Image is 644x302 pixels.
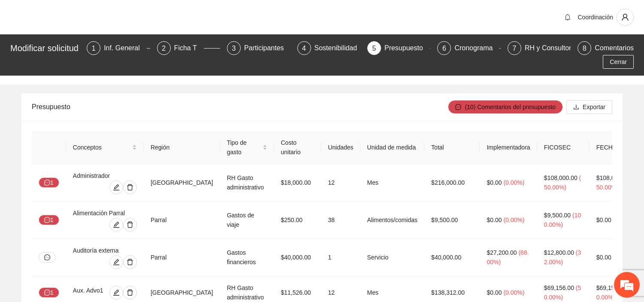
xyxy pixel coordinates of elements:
[424,164,480,201] td: $216,000.00
[321,201,360,239] td: 38
[442,45,446,52] span: 6
[590,131,642,164] th: FECHAC
[583,102,605,112] span: Exportar
[44,290,50,296] span: message
[124,184,136,191] span: delete
[544,249,574,256] span: $12,800.00
[44,254,50,260] span: message
[424,239,480,276] td: $40,000.00
[44,180,50,186] span: message
[110,259,123,265] span: edit
[73,143,130,152] span: Conceptos
[220,131,274,164] th: Tipo de gasto
[227,41,290,55] div: 3Participantes
[455,104,461,111] span: message
[174,41,204,55] div: Ficha T
[274,239,321,276] td: $40,000.00
[39,215,59,225] button: message1
[360,131,425,164] th: Unidad de medida
[578,14,614,21] span: Coordinación
[583,45,587,52] span: 8
[544,174,577,181] span: $108,000.00
[595,41,634,55] div: Comentarios
[372,45,376,52] span: 5
[596,174,630,181] span: $108,000.00
[573,104,579,111] span: download
[503,289,524,296] span: ( 0.00% )
[274,164,321,201] td: $18,000.00
[617,9,634,26] button: user
[424,131,480,164] th: Total
[227,138,261,157] span: Tipo de gasto
[321,164,360,201] td: 12
[124,259,136,265] span: delete
[123,286,137,299] button: delete
[244,41,291,55] div: Participantes
[367,41,430,55] div: 5Presupuesto
[92,45,96,52] span: 1
[465,102,556,112] span: (10) Comentarios del presupuesto
[110,289,123,296] span: edit
[487,179,502,186] span: $0.00
[561,10,574,24] button: bell
[487,249,517,256] span: $27,200.00
[603,55,634,69] button: Cerrar
[321,131,360,164] th: Unidades
[544,284,574,291] span: $69,156.00
[144,131,220,164] th: Región
[508,41,571,55] div: 7RH y Consultores
[454,41,499,55] div: Cronograma
[73,246,137,255] div: Auditoría externa
[302,45,306,52] span: 4
[384,41,430,55] div: Presupuesto
[39,177,59,188] button: message1
[437,41,500,55] div: 6Cronograma
[162,45,166,52] span: 2
[123,180,137,194] button: delete
[10,41,82,55] div: Modificar solicitud
[232,45,236,52] span: 3
[144,201,220,239] td: Parral
[487,217,502,223] span: $0.00
[109,218,123,232] button: edit
[360,164,425,201] td: Mes
[157,41,220,55] div: 2Ficha T
[123,255,137,269] button: delete
[73,286,106,299] div: Aux. Advo1
[297,41,360,55] div: 4Sostenibilidad
[32,95,448,119] div: Presupuesto
[537,131,590,164] th: FICOSEC
[561,14,574,21] span: bell
[124,289,136,296] span: delete
[577,41,634,55] div: 8Comentarios
[109,286,123,299] button: edit
[596,284,626,291] span: $69,156.00
[566,100,612,114] button: downloadExportar
[544,212,571,219] span: $9,500.00
[220,239,274,276] td: Gastos financieros
[39,252,56,262] button: message
[480,131,537,164] th: Implementadora
[220,164,274,201] td: RH Gasto administrativo
[110,184,123,191] span: edit
[617,13,633,21] span: user
[220,201,274,239] td: Gastos de viaje
[424,201,480,239] td: $9,500.00
[512,45,516,52] span: 7
[44,217,50,224] span: message
[503,179,524,186] span: ( 0.00% )
[503,217,524,223] span: ( 0.00% )
[123,218,137,232] button: delete
[610,57,627,67] span: Cerrar
[321,239,360,276] td: 1
[87,41,150,55] div: 1Inf. General
[109,180,123,194] button: edit
[314,41,364,55] div: Sostenibilidad
[124,221,136,228] span: delete
[104,41,147,55] div: Inf. General
[66,131,144,164] th: Conceptos
[596,217,611,223] span: $0.00
[274,201,321,239] td: $250.00
[360,239,425,276] td: Servicio
[39,287,59,298] button: message1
